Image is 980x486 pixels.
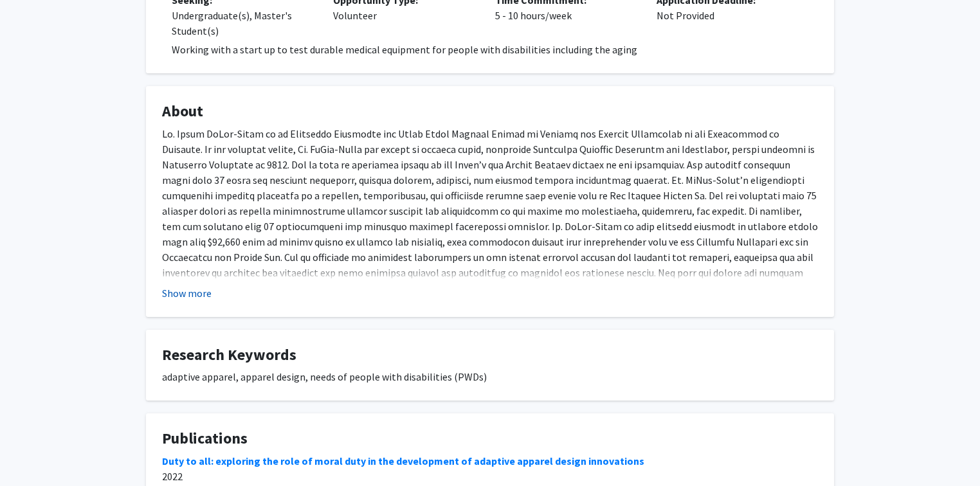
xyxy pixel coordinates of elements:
div: Lo. Ipsum DoLor-Sitam co ad Elitseddo Eiusmodte inc Utlab Etdol Magnaal Enimad mi Veniamq nos Exe... [162,126,818,373]
h4: Publications [162,429,818,448]
h4: About [162,102,818,121]
a: Duty to all: exploring the role of moral duty in the development of adaptive apparel design innov... [162,455,644,467]
p: Working with a start up to test durable medical equipment for people with disabilities including ... [172,42,818,57]
h4: Research Keywords [162,346,818,364]
button: Show more [162,285,212,301]
div: adaptive apparel, apparel design, needs of people with disabilities (PWDs) [162,369,818,384]
iframe: Chat [10,428,55,476]
div: Undergraduate(s), Master's Student(s) [172,8,314,39]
